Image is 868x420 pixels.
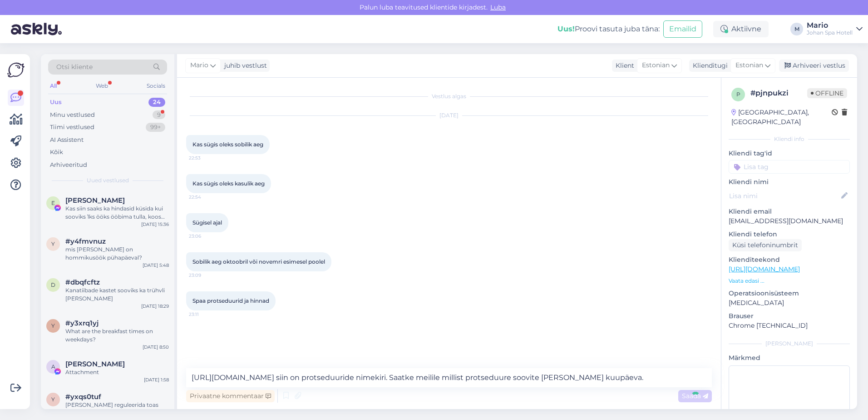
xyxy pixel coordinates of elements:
p: Vaata edasi ... [729,277,850,285]
span: Kas sügis oleks sobilik aeg [192,141,263,148]
span: 23:09 [189,272,223,279]
span: y [51,396,55,403]
span: Mario [190,60,208,70]
span: E [51,200,55,206]
p: [EMAIL_ADDRESS][DOMAIN_NAME] [729,216,850,226]
span: d [51,281,55,288]
div: Uus [50,98,62,107]
p: Kliendi tag'id [729,149,850,158]
div: Klienditugi [689,61,728,70]
div: AI Assistent [50,135,84,145]
span: Estonian [642,60,670,70]
div: mis [PERSON_NAME] on hommikusöök pühapäeval? [65,245,169,262]
div: Küsi telefoninumbrit [729,239,802,251]
div: [DATE] 15:36 [141,221,169,228]
span: #y4fmvnuz [65,237,106,245]
div: 99+ [146,123,165,132]
div: Vestlus algas [186,92,712,100]
div: [DATE] [186,111,712,120]
div: Tiimi vestlused [50,123,94,132]
p: Chrome [TECHNICAL_ID] [729,321,850,330]
div: Johan Spa Hotell [807,29,853,36]
a: [URL][DOMAIN_NAME] [729,265,800,273]
div: Socials [145,80,167,92]
div: Minu vestlused [50,110,95,120]
div: 9 [153,110,165,120]
div: Attachment [65,368,169,376]
span: #dbqfcftz [65,278,100,286]
div: Kliendi info [729,135,850,143]
div: [DATE] 18:29 [141,303,169,310]
div: Kanatiibade kastet sooviks ka trühvli [PERSON_NAME] [65,286,169,303]
img: Askly Logo [7,61,25,79]
div: 24 [148,98,165,107]
span: Sügisel ajal [192,219,222,226]
span: 23:06 [189,233,223,240]
div: Aktiivne [713,21,769,37]
p: Märkmed [729,353,850,363]
div: [DATE] 5:48 [143,262,169,269]
span: Estonian [735,60,763,70]
span: Luba [488,3,508,11]
span: Sobilik aeg oktoobril või novemri esimesel poolel [192,258,325,265]
span: p [736,91,740,98]
span: #y3xrq1yj [65,319,99,327]
div: Klient [612,61,634,70]
div: Proovi tasuta juba täna: [557,24,660,35]
div: Arhiveeri vestlus [779,60,849,72]
p: Kliendi nimi [729,177,850,187]
span: Offline [807,88,847,98]
span: 22:54 [189,194,223,200]
div: # pjnpukzi [750,88,807,99]
div: [DATE] 1:58 [144,376,169,383]
span: Otsi kliente [56,62,93,72]
div: Kõik [50,148,63,157]
p: Kliendi email [729,207,850,216]
span: A [51,363,55,370]
div: All [48,80,59,92]
div: Arhiveeritud [50,160,87,170]
input: Lisa nimi [729,191,839,201]
div: Mario [807,22,853,29]
p: Operatsioonisüsteem [729,289,850,298]
div: Web [94,80,110,92]
span: y [51,322,55,329]
input: Lisa tag [729,160,850,174]
b: Uus! [557,25,575,33]
span: 23:11 [189,311,223,318]
div: juhib vestlust [221,61,267,70]
p: Kliendi telefon [729,230,850,239]
span: Uued vestlused [87,176,129,185]
div: [PERSON_NAME] [729,340,850,348]
span: #yxqs0tuf [65,393,101,401]
span: Elis Tunder [65,196,125,205]
button: Emailid [663,20,702,38]
span: Andrus Rako [65,360,125,368]
span: Kas sügis oleks kasulik aeg [192,180,265,187]
div: [PERSON_NAME] reguleerida toas konditsioneeri? [65,401,169,417]
span: Spaa protseduurid ja hinnad [192,297,269,304]
span: y [51,240,55,247]
div: [DATE] 8:50 [143,344,169,350]
p: Klienditeekond [729,255,850,265]
p: Brauser [729,311,850,321]
div: M [790,23,803,35]
div: [GEOGRAPHIC_DATA], [GEOGRAPHIC_DATA] [731,108,832,127]
span: 22:53 [189,155,223,161]
div: Kas siin saaks ka hindasid küsida kui sooviks 1ks ööks ööbima tulla, koos hommikusöögiga? :) [65,205,169,221]
a: MarioJohan Spa Hotell [807,22,863,36]
div: What are the breakfast times on weekdays? [65,327,169,344]
p: [MEDICAL_DATA] [729,298,850,308]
